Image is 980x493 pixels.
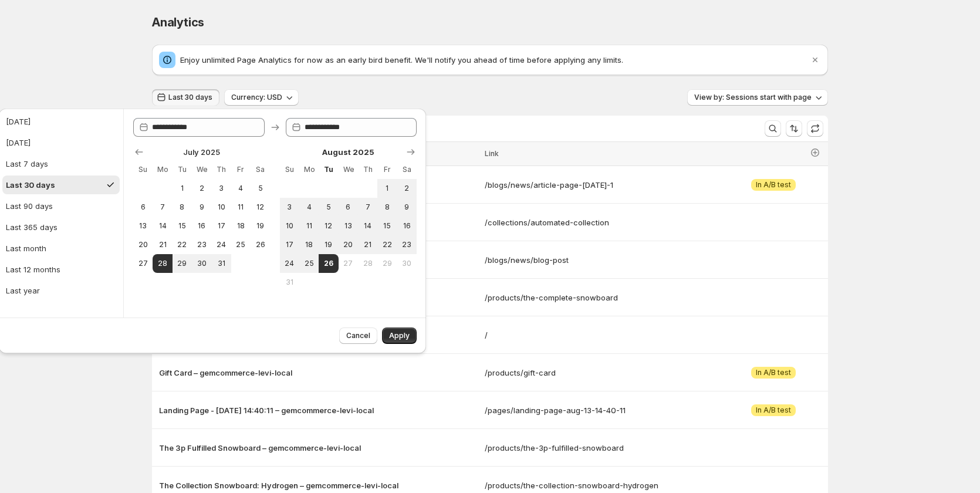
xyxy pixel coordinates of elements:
span: 27 [343,259,353,268]
span: 19 [255,221,265,231]
button: Landing Page - [DATE] 14:40:11 – gemcommerce-levi-local [159,404,478,416]
a: /collections/automated-collection [485,217,719,228]
button: View by: Sessions start with page [687,89,828,106]
div: [DATE] [6,116,31,127]
span: 13 [343,221,353,231]
button: Last year [2,281,120,300]
button: Thursday July 17 2025 [211,217,231,235]
button: Sunday July 20 2025 [133,235,153,254]
th: Thursday [358,160,377,179]
div: Last 90 days [6,200,53,212]
button: Friday August 15 2025 [377,217,397,235]
span: Link [485,149,499,158]
span: 29 [177,259,187,268]
span: Last 30 days [168,93,212,102]
button: Last 30 days [152,89,219,106]
button: Tuesday August 19 2025 [319,235,338,254]
button: Sort the results [786,120,802,137]
span: 12 [323,221,333,231]
button: Sunday August 24 2025 [280,254,299,273]
button: Friday July 18 2025 [231,217,251,235]
a: /blogs/news/blog-post [485,254,719,266]
button: Sunday July 6 2025 [133,198,153,217]
span: 6 [343,202,353,212]
button: Wednesday July 30 2025 [192,254,211,273]
button: Last 30 days [2,175,120,194]
button: Saturday July 19 2025 [251,217,270,235]
div: Last 7 days [6,158,48,170]
button: Last 7 days [2,154,120,173]
span: 20 [343,240,353,249]
span: 3 [216,184,226,193]
button: Gift Card – gemcommerce-levi-local [159,367,478,379]
div: Last 12 months [6,264,60,275]
th: Saturday [397,160,417,179]
th: Sunday [133,160,153,179]
button: Saturday July 26 2025 [251,235,270,254]
a: /blogs/news/article-page-[DATE]-1 [485,179,719,191]
span: 23 [402,240,412,249]
button: Wednesday August 20 2025 [339,235,358,254]
span: 30 [402,259,412,268]
span: 26 [255,240,265,249]
span: Fr [236,165,246,174]
span: 4 [236,184,246,193]
span: 10 [285,221,295,231]
span: Su [138,165,148,174]
button: Saturday July 5 2025 [251,179,270,198]
span: 4 [304,202,314,212]
button: Start of range Monday July 28 2025 [153,254,172,273]
span: 28 [363,259,373,268]
div: Last month [6,242,46,254]
span: 9 [197,202,207,212]
span: We [197,165,207,174]
th: Thursday [211,160,231,179]
span: 27 [138,259,148,268]
th: Monday [153,160,172,179]
span: 31 [285,278,295,287]
span: Sa [402,165,412,174]
th: Sunday [280,160,299,179]
span: 14 [157,221,167,231]
button: The Collection Snowboard: Hydrogen – gemcommerce-levi-local [159,480,478,491]
a: / [485,329,719,341]
span: Fr [382,165,392,174]
span: In A/B test [756,180,791,190]
span: 12 [255,202,265,212]
button: Sunday July 27 2025 [133,254,153,273]
span: 7 [157,202,167,212]
button: Monday August 11 2025 [299,217,319,235]
p: /products/the-complete-snowboard [485,292,719,303]
p: Enjoy unlimited Page Analytics for now as an early bird benefit. We'll notify you ahead of time b... [180,54,809,66]
span: Th [216,165,226,174]
th: Tuesday [173,160,192,179]
button: The 3p Fulfilled Snowboard – gemcommerce-levi-local [159,442,478,454]
span: 8 [382,202,392,212]
span: Analytics [152,15,204,29]
button: Sunday August 3 2025 [280,198,299,217]
span: In A/B test [756,368,791,377]
span: 17 [285,240,295,249]
span: 25 [236,240,246,249]
span: 20 [138,240,148,249]
th: Wednesday [192,160,211,179]
div: Last 30 days [6,179,55,191]
button: Search and filter results [765,120,781,137]
a: /products/gift-card [485,367,719,379]
span: Mo [304,165,314,174]
span: 15 [177,221,187,231]
button: Wednesday August 13 2025 [339,217,358,235]
span: 13 [138,221,148,231]
span: 19 [323,240,333,249]
a: /products/the-3p-fulfilled-snowboard [485,442,719,454]
button: Tuesday July 22 2025 [173,235,192,254]
span: 11 [304,221,314,231]
span: 16 [197,221,207,231]
button: Wednesday July 2 2025 [192,179,211,198]
button: Monday July 7 2025 [153,198,172,217]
